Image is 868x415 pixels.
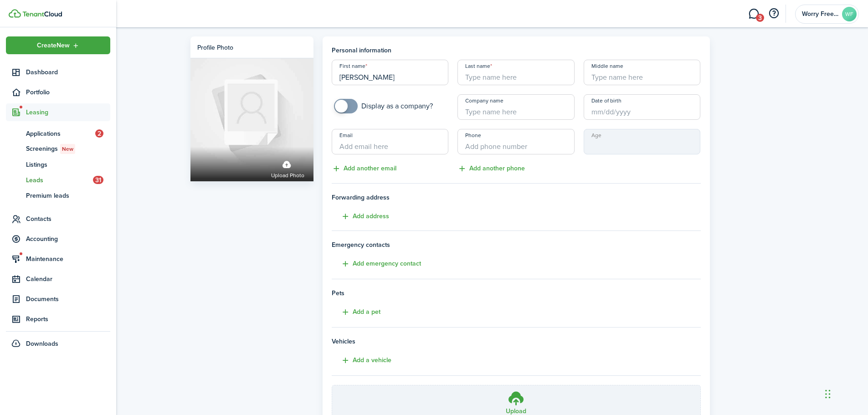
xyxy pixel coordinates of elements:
input: Type name here [457,60,575,85]
input: mm/dd/yyyy [584,94,701,120]
div: Drag [825,380,831,408]
button: Add another phone [457,164,525,174]
span: Leasing [26,108,110,117]
span: Applications [26,129,95,138]
span: 31 [93,176,103,184]
img: TenantCloud [9,9,21,18]
h4: Personal information [332,46,701,55]
a: Reports [6,310,110,328]
iframe: Chat Widget [822,371,868,415]
input: Add phone number [457,129,575,154]
span: Premium leads [26,191,110,200]
span: New [62,145,73,153]
span: 2 [95,129,103,138]
span: 3 [756,14,764,22]
span: Worry Free Rentals [802,11,838,17]
h4: Vehicles [332,337,701,346]
button: Add a vehicle [332,355,391,366]
span: Maintenance [26,254,110,264]
input: Type name here [584,60,701,85]
div: Profile photo [197,43,233,52]
input: Type name here [457,94,575,120]
a: Messaging [745,2,762,26]
span: Calendar [26,274,110,284]
button: Add another email [332,164,396,174]
span: Create New [37,42,70,49]
span: Upload photo [271,171,304,180]
span: Documents [26,294,110,304]
a: Premium leads [6,188,110,203]
button: Open menu [6,36,110,54]
img: TenantCloud [22,11,62,17]
span: Dashboard [26,67,110,77]
button: Add emergency contact [332,259,421,269]
a: Leads31 [6,172,110,188]
button: Open resource center [766,6,781,21]
button: Add address [332,211,389,222]
span: Forwarding address [332,193,701,202]
button: Add a pet [332,307,380,318]
h4: Pets [332,288,701,298]
a: Dashboard [6,63,110,81]
h4: Emergency contacts [332,240,701,250]
span: Downloads [26,339,58,348]
span: Screenings [26,144,110,154]
span: Accounting [26,234,110,244]
span: Listings [26,160,110,169]
span: Reports [26,314,110,324]
avatar-text: WF [842,7,857,21]
span: Leads [26,175,93,185]
input: Type name here [332,60,449,85]
span: Contacts [26,214,110,224]
a: ScreeningsNew [6,141,110,157]
label: Upload photo [271,156,304,180]
a: Applications2 [6,126,110,141]
span: Portfolio [26,87,110,97]
input: Add email here [332,129,449,154]
a: Listings [6,157,110,172]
